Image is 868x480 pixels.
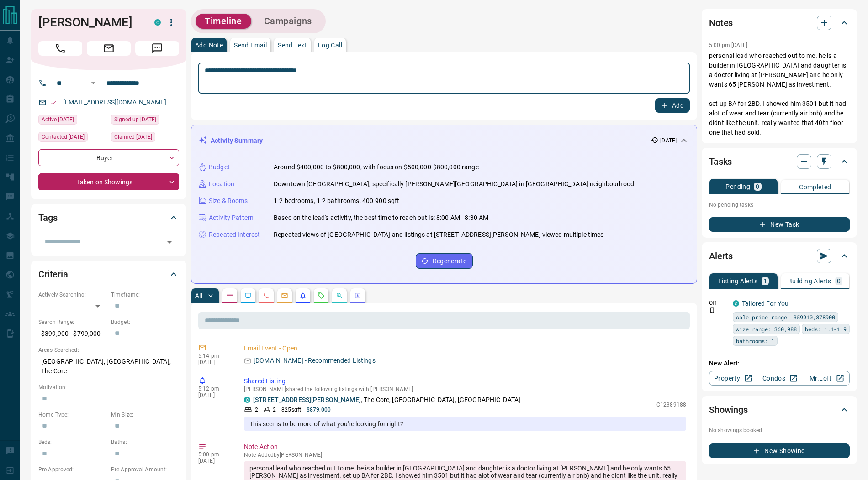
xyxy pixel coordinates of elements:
[803,371,850,386] a: Mr.Loft
[38,346,179,354] p: Areas Searched:
[38,326,106,341] p: $399,900 - $799,000
[799,184,831,190] p: Completed
[198,386,230,392] p: 5:12 pm
[42,115,74,124] span: Active [DATE]
[111,318,179,326] p: Budget:
[198,353,230,359] p: 5:14 pm
[42,132,85,141] span: Contacted [DATE]
[756,371,803,386] a: Condos
[788,278,831,284] p: Building Alerts
[742,300,789,307] a: Tailored For You
[114,115,156,124] span: Signed up [DATE]
[244,292,252,299] svg: Lead Browsing Activity
[318,292,325,299] svg: Requests
[254,356,376,365] p: [DOMAIN_NAME] - Recommended Listings
[195,292,202,299] p: All
[709,299,727,307] p: Off
[274,162,479,172] p: Around $400,000 to $800,000, with focus on $500,000-$800,000 range
[736,324,797,334] span: size range: 360,988
[416,253,473,269] button: Regenerate
[38,149,179,166] div: Buyer
[655,98,690,113] button: Add
[38,411,106,419] p: Home Type:
[209,162,230,172] p: Budget
[38,41,82,56] span: Call
[805,324,847,334] span: beds: 1.1-1.9
[709,443,850,458] button: New Showing
[244,417,686,431] div: This seems to be more of what you're looking for right?
[709,151,850,172] div: Tasks
[273,406,276,414] p: 2
[274,230,604,240] p: Repeated views of [GEOGRAPHIC_DATA] and listings at [STREET_ADDRESS][PERSON_NAME] viewed multiple...
[244,376,686,386] p: Shared Listing
[38,132,106,145] div: Tue Sep 02 2025
[263,292,270,299] svg: Calls
[38,318,106,326] p: Search Range:
[111,115,179,127] div: Sat May 04 2019
[733,300,739,307] div: condos.ca
[837,278,841,284] p: 0
[38,115,106,127] div: Sun Sep 07 2025
[709,359,850,368] p: New Alert:
[195,42,223,48] p: Add Note
[163,236,176,249] button: Open
[199,132,689,149] div: Activity Summary[DATE]
[244,442,686,452] p: Note Action
[709,16,733,30] h2: Notes
[50,99,57,106] svg: Email Valid
[718,278,758,284] p: Listing Alerts
[255,14,321,29] button: Campaigns
[111,438,179,446] p: Baths:
[209,179,234,189] p: Location
[198,359,230,365] p: [DATE]
[38,383,179,391] p: Motivation:
[63,99,166,106] a: [EMAIL_ADDRESS][DOMAIN_NAME]
[354,292,361,299] svg: Agent Actions
[307,406,331,414] p: $879,000
[38,15,141,30] h1: [PERSON_NAME]
[253,396,361,403] a: [STREET_ADDRESS][PERSON_NAME]
[253,395,520,405] p: , The Core, [GEOGRAPHIC_DATA], [GEOGRAPHIC_DATA]
[336,292,343,299] svg: Opportunities
[709,399,850,421] div: Showings
[135,41,179,56] span: Message
[88,78,99,89] button: Open
[198,451,230,458] p: 5:00 pm
[278,42,307,48] p: Send Text
[756,183,759,190] p: 0
[736,313,835,322] span: sale price range: 359910,878900
[274,213,488,223] p: Based on the lead's activity, the best time to reach out is: 8:00 AM - 8:30 AM
[725,183,750,190] p: Pending
[709,245,850,267] div: Alerts
[209,196,248,206] p: Size & Rooms
[209,213,254,223] p: Activity Pattern
[38,267,68,282] h2: Criteria
[709,51,850,137] p: personal lead who reached out to me. he is a builder in [GEOGRAPHIC_DATA] and daughter is a docto...
[211,136,263,146] p: Activity Summary
[736,336,774,345] span: bathrooms: 1
[709,426,850,434] p: No showings booked
[274,196,399,206] p: 1-2 bedrooms, 1-2 bathrooms, 400-900 sqft
[234,42,267,48] p: Send Email
[38,207,179,229] div: Tags
[709,307,715,313] svg: Push Notification Only
[244,344,686,353] p: Email Event - Open
[709,154,732,169] h2: Tasks
[198,392,230,398] p: [DATE]
[111,132,179,145] div: Mon Sep 08 2025
[709,217,850,232] button: New Task
[763,278,767,284] p: 1
[154,19,161,26] div: condos.ca
[196,14,251,29] button: Timeline
[38,465,106,474] p: Pre-Approved:
[111,465,179,474] p: Pre-Approval Amount:
[281,292,288,299] svg: Emails
[38,173,179,190] div: Taken on Showings
[38,263,179,285] div: Criteria
[244,452,686,458] p: Note Added by [PERSON_NAME]
[111,411,179,419] p: Min Size:
[709,42,748,48] p: 5:00 pm [DATE]
[198,458,230,464] p: [DATE]
[709,371,756,386] a: Property
[709,12,850,34] div: Notes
